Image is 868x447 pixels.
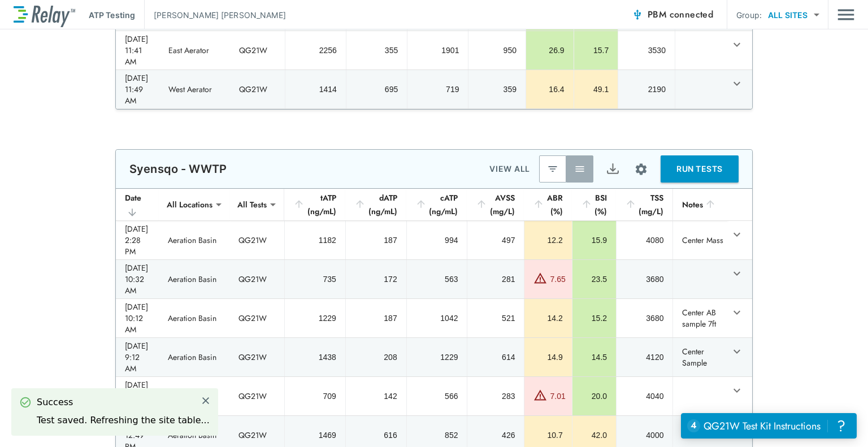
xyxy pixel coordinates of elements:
img: Export Icon [606,162,620,176]
div: cATP (ng/mL) [415,191,458,218]
div: 14.9 [533,351,562,363]
div: Notes [682,198,718,211]
div: 426 [476,429,515,441]
div: 7.01 [550,390,565,402]
div: [DATE] 9:52 AM [125,379,150,413]
div: AVSS (mg/L) [476,191,515,218]
div: 4040 [626,390,663,402]
div: 187 [355,235,397,246]
div: 4080 [626,235,663,246]
p: Group: [736,9,762,21]
div: 16.4 [535,84,565,95]
div: 4000 [626,429,663,441]
div: 281 [476,274,515,285]
td: Aeration Basin [159,299,229,337]
div: [DATE] 11:41 AM [125,33,150,67]
div: 719 [416,84,459,95]
img: View All [574,163,585,175]
td: Aeration Basin [159,377,229,415]
img: Latest [547,163,558,175]
div: 1438 [294,351,336,363]
td: QG21W [230,31,285,70]
div: 355 [355,45,398,56]
div: Test saved. Refreshing the site table... [37,414,210,427]
img: Warning [533,271,547,285]
div: 26.9 [535,45,565,56]
td: QG21W [229,338,284,376]
div: dATP (ng/mL) [354,191,397,218]
div: 208 [355,351,397,363]
div: 563 [416,274,458,285]
div: 14.2 [533,313,562,324]
div: 1229 [416,351,458,363]
div: 994 [416,235,458,246]
div: TSS (mg/L) [625,191,663,218]
div: All Tests [229,193,275,216]
p: ATP Testing [89,9,135,21]
p: [PERSON_NAME] [PERSON_NAME] [154,9,286,21]
div: 735 [294,274,336,285]
div: 852 [416,429,458,441]
div: 1229 [294,313,336,324]
button: Site setup [626,154,656,184]
button: expand row [727,35,747,54]
button: RUN TESTS [661,155,739,183]
div: [DATE] 11:49 AM [125,72,150,106]
div: ABR (%) [533,191,562,218]
button: expand row [727,342,747,361]
div: [DATE] 10:32 AM [125,262,150,296]
div: BSI (%) [581,191,607,218]
img: Success [20,397,31,408]
td: Center Sample [672,338,727,376]
div: 497 [476,235,515,246]
div: [DATE] 9:12 AM [125,340,150,374]
div: 20.0 [581,390,607,402]
img: Drawer Icon [837,4,854,25]
div: 49.1 [583,84,609,95]
div: 1901 [416,45,459,56]
td: QG21W [229,377,284,415]
td: Aeration Basin [159,338,229,376]
div: 15.7 [583,45,609,56]
img: Connected Icon [632,9,643,20]
td: Center Mass [672,221,727,259]
td: West Aerator [159,70,230,109]
div: 42.0 [581,429,607,441]
img: Settings Icon [634,162,648,176]
div: 566 [416,390,458,402]
td: Aeration Basin [159,260,229,298]
iframe: Resource center [681,413,857,439]
button: Main menu [837,4,854,25]
th: Date [116,189,159,221]
td: QG21W [229,260,284,298]
img: LuminUltra Relay [14,3,75,27]
div: [DATE] 10:12 AM [125,301,150,335]
td: Aeration Basin [159,221,229,259]
div: 15.2 [581,313,607,324]
div: 7.65 [550,274,565,285]
div: 1042 [416,313,458,324]
div: 2190 [627,84,666,95]
span: connected [670,8,714,21]
td: QG21W [229,299,284,337]
img: Close Icon [201,396,211,406]
span: PBM [648,7,713,23]
button: expand row [727,264,747,283]
div: 695 [355,84,398,95]
div: 142 [355,390,397,402]
div: 1414 [294,84,337,95]
div: 3680 [626,274,663,285]
div: 23.5 [581,274,607,285]
td: QG21W [229,221,284,259]
div: [DATE] 2:28 PM [125,223,150,257]
td: QG21W [230,70,285,109]
div: All Locations [159,193,220,216]
div: 1469 [294,429,336,441]
button: expand row [727,225,747,244]
div: Success [37,396,210,409]
button: expand row [727,303,747,322]
div: 172 [355,274,397,285]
